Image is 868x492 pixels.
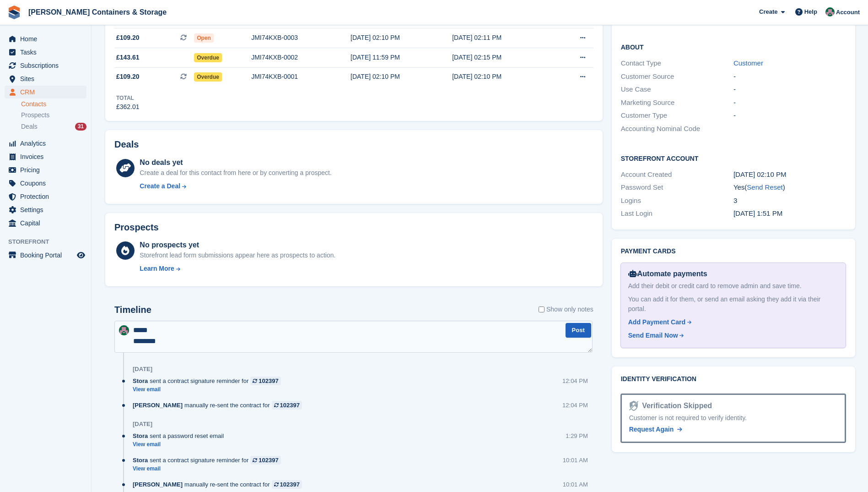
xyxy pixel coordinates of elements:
input: Show only notes [539,305,545,314]
span: Invoices [20,150,75,163]
div: 3 [733,196,846,206]
span: Stora [133,377,148,385]
h2: About [621,42,846,51]
div: - [733,110,846,121]
span: Pricing [20,164,75,176]
div: [DATE] [133,421,152,428]
span: CRM [20,86,75,98]
span: Help [804,7,817,16]
div: - [733,98,846,108]
span: Prospects [21,111,49,120]
div: sent a password reset email [133,432,228,440]
a: Request Again [629,425,682,434]
div: Send Email Now [628,331,678,340]
a: Create a Deal [140,181,331,191]
a: [PERSON_NAME] Containers & Storage [25,5,170,20]
div: JMI74KXB-0002 [251,53,350,62]
a: Prospects [21,110,86,120]
div: [DATE] [133,366,152,373]
div: 10:01 AM [563,480,588,489]
div: - [733,84,846,95]
span: Subscriptions [20,59,75,72]
img: Identity Verification Ready [629,401,638,411]
time: 2025-09-22 12:51:10 UTC [733,209,782,217]
a: Send Reset [747,183,782,191]
div: Customer Source [621,71,733,82]
a: View email [133,386,286,394]
div: Password Set [621,182,733,193]
span: Coupons [20,177,75,190]
a: Add Payment Card [628,317,835,327]
a: menu [5,86,86,98]
span: Protection [20,190,75,203]
div: [DATE] 02:10 PM [452,72,554,82]
div: [DATE] 02:15 PM [452,53,554,62]
span: Stora [133,456,148,465]
a: menu [5,33,86,45]
a: 102397 [250,456,280,465]
div: manually re-sent the contract for [133,401,307,410]
div: Last Login [621,208,733,219]
div: sent a contract signature reminder for [133,377,286,385]
span: [PERSON_NAME] [133,401,183,410]
div: Customer is not required to verify identity. [629,413,837,423]
span: Overdue [194,53,222,62]
a: menu [5,150,86,163]
div: Automate payments [628,268,838,279]
div: £362.01 [116,102,140,112]
button: Post [566,323,591,338]
a: Deals 31 [21,122,86,131]
div: Add their debit or credit card to remove admin and save time. [628,281,838,291]
div: No prospects yet [140,240,335,251]
h2: Storefront Account [621,153,846,163]
a: menu [5,72,86,85]
span: £143.61 [116,53,140,62]
span: Overdue [194,72,222,82]
div: JMI74KXB-0003 [251,33,350,43]
span: Account [836,8,860,17]
h2: Deals [114,139,139,150]
span: [PERSON_NAME] [133,480,183,489]
a: 102397 [250,377,280,385]
div: Marketing Source [621,98,733,108]
div: Create a Deal [140,181,180,191]
h2: Timeline [114,305,151,315]
div: 102397 [280,480,300,489]
div: 102397 [280,401,300,410]
div: Use Case [621,84,733,95]
span: Analytics [20,137,75,150]
a: menu [5,190,86,203]
div: JMI74KXB-0001 [251,72,350,82]
span: Sites [20,72,75,85]
a: Preview store [75,250,86,261]
a: menu [5,217,86,230]
div: [DATE] 02:10 PM [350,72,452,82]
div: 12:04 PM [562,377,588,385]
div: Learn More [140,264,174,273]
div: Account Created [621,169,733,180]
img: stora-icon-8386f47178a22dfd0bd8f6a31ec36ba5ce8667c1dd55bd0f319d3a0aa187defe.svg [7,5,21,19]
div: [DATE] 11:59 PM [350,53,452,62]
a: 102397 [272,401,302,410]
span: £109.20 [116,72,140,82]
div: manually re-sent the contract for [133,480,307,489]
a: menu [5,46,86,59]
h2: Prospects [114,222,159,233]
div: You can add it for them, or send an email asking they add it via their portal. [628,295,838,314]
a: menu [5,137,86,150]
a: Contacts [21,100,86,109]
a: menu [5,164,86,176]
a: menu [5,59,86,72]
span: £109.20 [116,33,140,43]
a: View email [133,441,228,448]
span: Create [759,7,777,16]
span: Settings [20,203,75,216]
div: [DATE] 02:11 PM [452,33,554,43]
div: sent a contract signature reminder for [133,456,286,465]
div: Logins [621,196,733,206]
div: 12:04 PM [562,401,588,410]
div: No deals yet [140,157,331,168]
a: menu [5,203,86,216]
span: Request Again [629,426,674,433]
a: Customer [733,59,763,67]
